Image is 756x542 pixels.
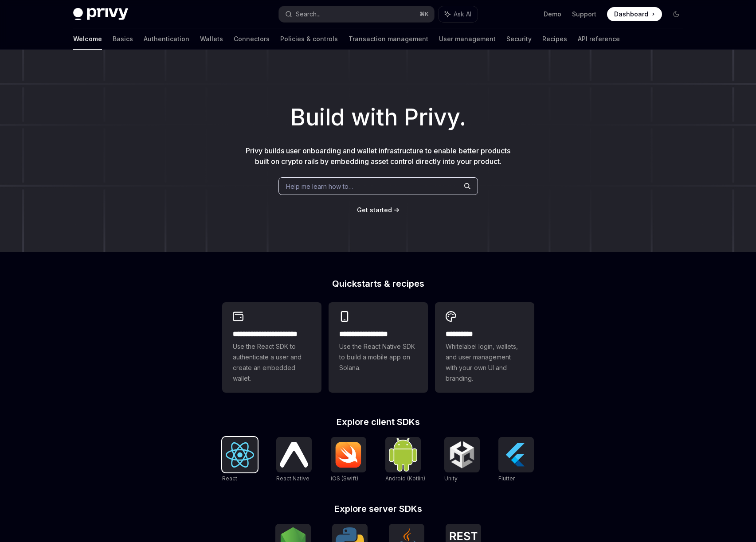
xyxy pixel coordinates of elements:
a: Recipes [542,28,567,50]
span: Ask AI [454,10,471,19]
a: Support [572,10,596,19]
a: Policies & controls [280,28,338,50]
img: iOS (Swift) [334,441,363,468]
img: Unity [448,441,476,469]
span: Help me learn how to… [286,182,353,191]
button: Search...⌘K [279,6,434,22]
a: React NativeReact Native [276,437,312,483]
h2: Quickstarts & recipes [222,279,534,288]
h1: Build with Privy. [14,100,742,135]
img: React [226,442,254,468]
span: Get started [357,206,392,214]
a: **** *****Whitelabel login, wallets, and user management with your own UI and branding. [435,302,534,393]
span: Use the React SDK to authenticate a user and create an embedded wallet. [233,341,311,384]
h2: Explore server SDKs [222,504,534,513]
span: Unity [444,475,458,482]
img: Flutter [502,441,530,469]
span: React Native [276,475,309,482]
a: Get started [357,206,392,214]
a: UnityUnity [444,437,480,483]
a: Basics [113,28,133,50]
span: Privy builds user onboarding and wallet infrastructure to enable better products built on crypto ... [246,146,510,166]
div: Search... [296,9,321,19]
a: ReactReact [222,437,258,483]
img: Android (Kotlin) [389,438,417,471]
a: FlutterFlutter [498,437,534,483]
button: Toggle dark mode [669,7,683,21]
button: Ask AI [439,6,478,22]
a: API reference [578,28,620,50]
a: Transaction management [349,28,428,50]
a: Wallets [200,28,223,50]
img: React Native [280,442,308,467]
a: Dashboard [607,7,662,21]
span: Dashboard [614,10,648,19]
a: Connectors [234,28,270,50]
a: Demo [544,10,561,19]
span: ⌘ K [419,11,429,18]
h2: Explore client SDKs [222,417,534,426]
span: Whitelabel login, wallets, and user management with your own UI and branding. [446,341,524,384]
a: **** **** **** ***Use the React Native SDK to build a mobile app on Solana. [329,302,428,393]
a: Authentication [144,28,189,50]
span: React [222,475,237,482]
a: Android (Kotlin)Android (Kotlin) [385,437,425,483]
a: Welcome [73,28,102,50]
span: Flutter [498,475,515,482]
span: Use the React Native SDK to build a mobile app on Solana. [339,341,417,373]
a: Security [506,28,532,50]
span: Android (Kotlin) [385,475,425,482]
a: iOS (Swift)iOS (Swift) [331,437,366,483]
span: iOS (Swift) [331,475,358,482]
a: User management [439,28,496,50]
img: dark logo [73,8,128,20]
